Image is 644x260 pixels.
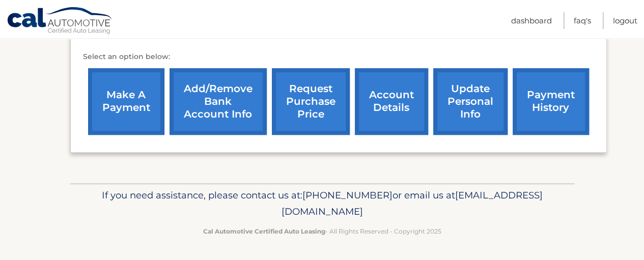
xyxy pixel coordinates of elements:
span: [PHONE_NUMBER] [302,189,393,201]
a: Cal Automotive [7,7,114,36]
p: If you need assistance, please contact us at: or email us at [77,187,568,220]
p: - All Rights Reserved - Copyright 2025 [77,226,568,237]
strong: Cal Automotive Certified Auto Leasing [203,227,325,235]
a: request purchase price [272,68,350,135]
a: account details [355,68,428,135]
a: make a payment [88,68,164,135]
a: Dashboard [511,12,552,29]
a: FAQ's [574,12,591,29]
a: Add/Remove bank account info [170,68,267,135]
a: Logout [613,12,637,29]
a: payment history [513,68,589,135]
a: update personal info [433,68,508,135]
p: Select an option below: [83,51,594,63]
